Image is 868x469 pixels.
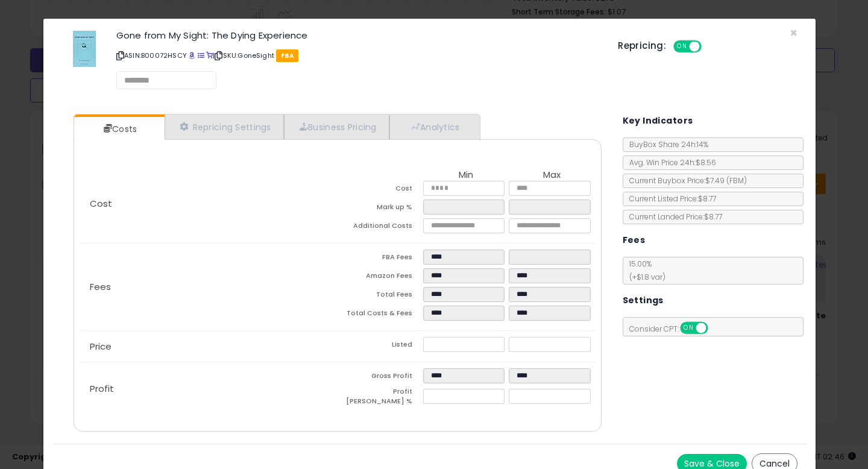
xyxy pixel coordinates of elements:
[73,31,96,67] img: 415+cf2HvtL._SL60_.jpg
[623,212,722,222] span: Current Landed Price: $8.77
[623,175,747,186] span: Current Buybox Price:
[116,46,600,65] p: ASIN: B00072HSCY | SKU: GoneSight
[681,323,696,333] span: ON
[509,170,594,181] th: Max
[623,139,708,150] span: BuyBox Share 24h: 14%
[726,175,747,186] span: ( FBM )
[623,293,664,308] h5: Settings
[389,115,479,139] a: Analytics
[623,113,693,128] h5: Key Indicators
[80,199,338,209] p: Cost
[338,368,423,387] td: Gross Profit
[80,282,338,292] p: Fees
[423,170,509,181] th: Min
[338,268,423,287] td: Amazon Fees
[276,49,298,62] span: FBA
[116,31,600,40] h3: Gone from My Sight: The Dying Experience
[706,323,725,333] span: OFF
[618,41,666,51] h5: Repricing:
[338,287,423,306] td: Total Fees
[338,387,423,409] td: Profit [PERSON_NAME] %
[206,51,213,60] a: Your listing only
[80,384,338,394] p: Profit
[80,342,338,351] p: Price
[74,117,163,141] a: Costs
[338,218,423,237] td: Additional Costs
[623,324,724,334] span: Consider CPT:
[790,24,797,42] span: ×
[700,42,719,52] span: OFF
[623,259,665,282] span: 15.00 %
[338,337,423,356] td: Listed
[284,115,389,139] a: Business Pricing
[623,233,646,248] h5: Fees
[338,306,423,324] td: Total Costs & Fees
[623,194,716,204] span: Current Listed Price: $8.77
[189,51,195,60] a: BuyBox page
[165,115,284,139] a: Repricing Settings
[705,175,747,186] span: $7.49
[338,181,423,200] td: Cost
[338,200,423,218] td: Mark up %
[338,250,423,268] td: FBA Fees
[623,272,665,282] span: (+$1.8 var)
[198,51,204,60] a: All offer listings
[623,157,716,168] span: Avg. Win Price 24h: $8.56
[675,42,690,52] span: ON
